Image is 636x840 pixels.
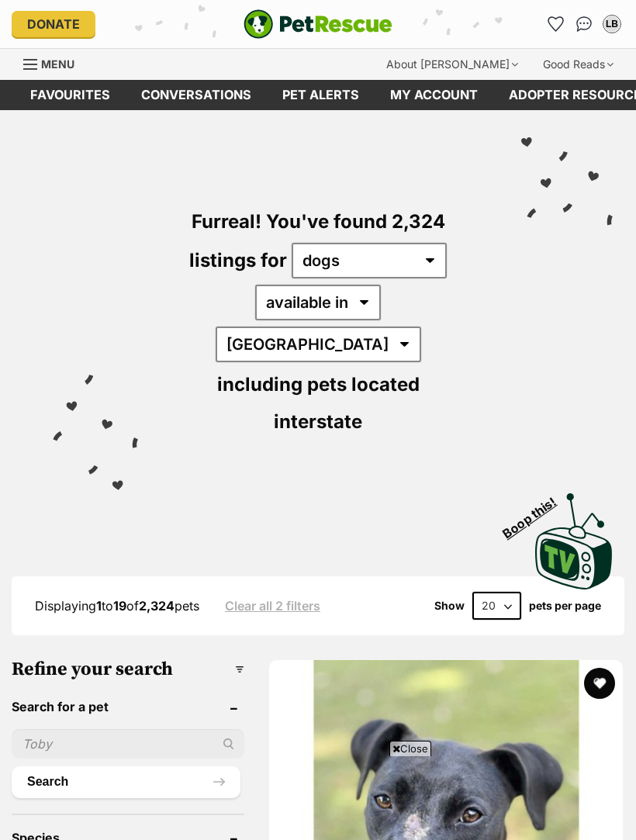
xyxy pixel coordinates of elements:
[12,659,244,680] h3: Refine your search
[96,598,102,614] strong: 1
[23,49,85,77] a: Menu
[12,11,95,37] a: Donate
[584,668,615,699] button: favourite
[12,766,240,797] button: Search
[375,49,529,80] div: About [PERSON_NAME]
[532,49,624,80] div: Good Reads
[217,373,420,433] span: including pets located interstate
[434,600,465,612] span: Show
[267,80,375,110] a: Pet alerts
[12,700,244,714] header: Search for a pet
[12,729,244,759] input: Toby
[15,80,126,110] a: Favourites
[113,598,126,614] strong: 19
[529,600,601,612] label: pets per page
[500,485,572,541] span: Boop this!
[375,80,493,110] a: My account
[41,57,74,71] span: Menu
[544,12,624,36] ul: Account quick links
[600,12,624,36] button: My account
[572,12,596,36] a: Conversations
[244,9,392,39] img: logo-e224e6f780fb5917bec1dbf3a21bbac754714ae5b6737aabdf751b685950b380.svg
[35,598,199,614] span: Displaying to of pets
[244,9,392,39] a: PetRescue
[126,80,267,110] a: conversations
[535,479,613,593] a: Boop this!
[604,16,620,32] div: LB
[36,762,600,832] iframe: Advertisement
[576,16,593,32] img: chat-41dd97257d64d25036548639549fe6c8038ab92f7586957e7f3b1b290dea8141.svg
[139,598,175,614] strong: 2,324
[544,12,569,36] a: Favourites
[225,599,320,613] a: Clear all 2 filters
[189,210,445,271] span: Furreal! You've found 2,324 listings for
[389,741,431,756] span: Close
[535,493,613,589] img: PetRescue TV logo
